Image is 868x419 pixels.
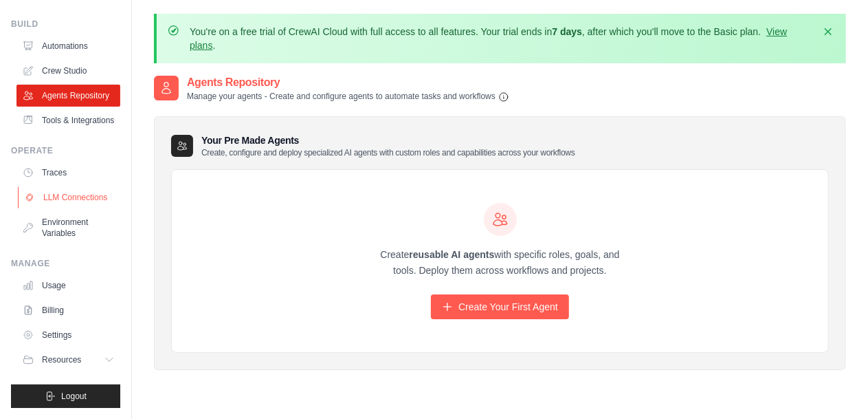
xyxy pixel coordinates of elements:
a: Crew Studio [16,60,120,82]
p: Create with specific roles, goals, and tools. Deploy them across workflows and projects. [368,247,632,279]
div: Build [11,19,120,30]
a: Automations [16,35,120,57]
a: LLM Connections [18,186,122,208]
span: Resources [42,354,81,365]
a: Usage [16,275,120,297]
strong: 7 days [552,26,582,37]
button: Resources [16,349,120,371]
h3: Your Pre Made Agents [201,133,575,158]
a: Traces [16,162,120,184]
a: Billing [16,299,120,321]
div: Manage [11,258,120,269]
a: Agents Repository [16,85,120,107]
a: Tools & Integrations [16,109,120,131]
p: You're on a free trial of CrewAI Cloud with full access to all features. Your trial ends in , aft... [190,25,813,52]
a: Environment Variables [16,211,120,244]
p: Create, configure and deploy specialized AI agents with custom roles and capabilities across your... [201,147,575,158]
strong: reusable AI agents [409,249,494,260]
span: Logout [61,391,87,402]
div: Operate [11,145,120,156]
p: Manage your agents - Create and configure agents to automate tasks and workflows [187,91,509,103]
button: Logout [11,385,120,408]
h2: Agents Repository [187,74,509,91]
a: Settings [16,324,120,346]
a: Create Your First Agent [431,294,569,319]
